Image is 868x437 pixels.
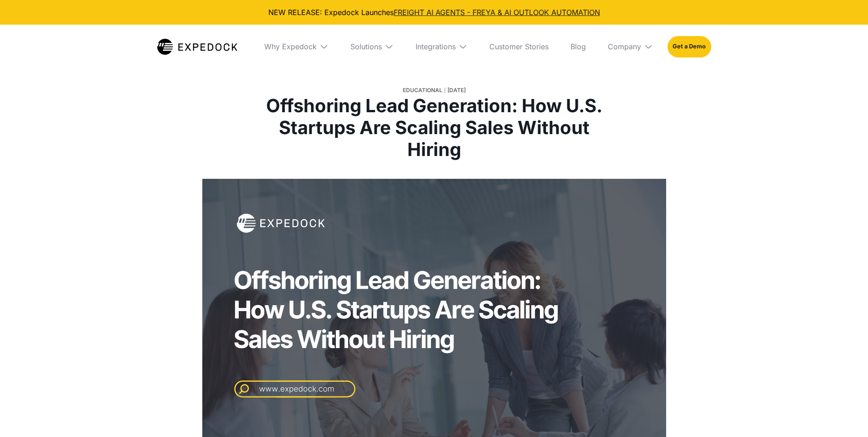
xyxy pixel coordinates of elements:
[601,25,660,68] div: Company
[408,25,475,68] div: Integrations
[394,8,600,17] a: FREIGHT AI AGENTS - FREYA & AI OUTLOOK AUTOMATION
[343,25,401,68] div: Solutions
[257,25,336,68] div: Why Expedock
[350,42,382,51] div: Solutions
[416,42,456,51] div: Integrations
[447,86,466,95] div: [DATE]
[608,42,641,51] div: Company
[7,7,861,17] div: NEW RELEASE: Expedock Launches
[482,25,556,68] a: Customer Stories
[265,95,603,161] h1: Offshoring Lead Generation: How U.S. Startups Are Scaling Sales Without Hiring
[403,86,442,95] div: Educational
[668,36,711,57] a: Get a Demo
[264,42,317,51] div: Why Expedock
[563,25,593,68] a: Blog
